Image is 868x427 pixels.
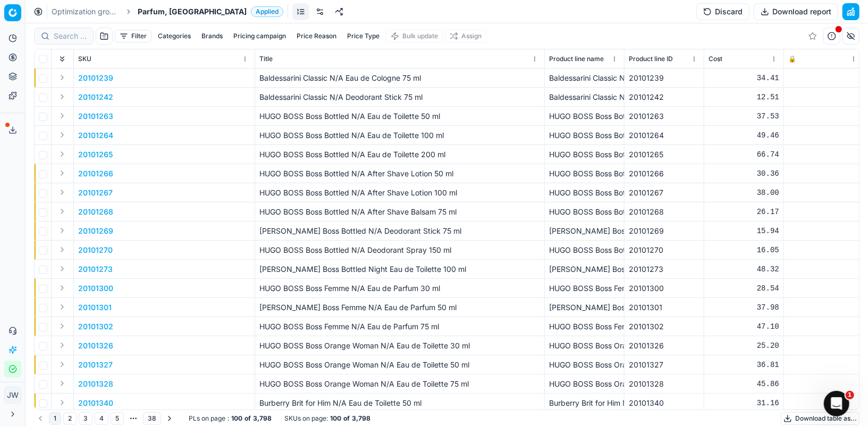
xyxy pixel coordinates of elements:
[78,245,113,255] p: 20101270
[78,207,113,217] button: 20101268
[78,340,113,351] p: 20101326
[259,168,540,179] p: HUGO BOSS Boss Bottled N/A After Shave Lotion 50 ml
[259,149,540,160] p: HUGO BOSS Boss Bottled N/A Eau de Toilette 200 ml
[78,283,113,294] button: 20101300
[629,55,673,63] span: Product line ID
[78,111,113,122] p: 20101263
[78,187,113,198] button: 20101267
[34,412,47,425] button: Go to previous page
[629,264,700,275] div: 20101273
[259,55,273,63] span: Title
[56,109,69,122] button: Expand
[78,302,112,313] p: 20101301
[549,207,620,217] div: HUGO BOSS Boss Bottled N/A After Shave Balsam 75 ml
[343,414,350,423] strong: of
[143,412,161,425] button: 38
[709,398,779,408] div: 31.16
[111,412,124,425] button: 5
[709,111,779,122] div: 37.53
[78,321,113,332] p: 20101302
[231,414,242,423] strong: 100
[115,30,151,42] button: Filter
[54,31,87,41] input: Search by SKU or title
[259,92,540,103] p: Baldessarini Classic N/A Deodorant Stick 75 ml
[709,92,779,103] div: 12.51
[56,148,69,160] button: Expand
[52,6,283,17] nav: breadcrumb
[78,130,113,141] button: 20101264
[549,55,604,63] span: Product line name
[629,245,700,255] div: 20101270
[709,149,779,160] div: 66.74
[629,130,700,141] div: 20101264
[95,412,108,425] button: 4
[245,414,251,423] strong: of
[330,414,341,423] strong: 100
[259,226,540,236] p: [PERSON_NAME] Boss Bottled N/A Deodorant Stick 75 ml
[56,396,69,409] button: Expand
[78,379,113,389] button: 20101328
[259,264,540,275] p: [PERSON_NAME] Boss Bottled Night Eau de Toilette 100 ml
[52,6,120,17] a: Optimization groups
[259,207,540,217] p: HUGO BOSS Boss Bottled N/A After Shave Balsam 75 ml
[549,73,620,83] div: Baldessarini Classic N/A Eau de Cologne 75 ml
[629,111,700,122] div: 20101263
[259,73,540,83] p: Baldessarini Classic N/A Eau de Cologne 75 ml
[629,187,700,198] div: 20101267
[78,168,113,179] button: 20101266
[629,92,700,103] div: 20101242
[549,226,620,236] div: [PERSON_NAME] Boss Bottled N/A Deodorant Stick 75 ml
[629,379,700,389] div: 20101328
[549,302,620,313] div: [PERSON_NAME] Boss Femme N/A Eau de Parfum 50 ml
[629,73,700,83] div: 20101239
[78,226,113,236] button: 20101269
[78,398,113,408] p: 20101340
[78,73,113,83] p: 20101239
[629,168,700,179] div: 20101266
[56,320,69,332] button: Expand
[549,398,620,408] div: Burberry Brit for Him N/A Eau de Toilette 50 ml
[259,340,540,351] p: HUGO BOSS Boss Orange Woman N/A Eau de Toilette 30 ml
[56,339,69,352] button: Expand
[824,391,849,416] iframe: Intercom live chat
[56,243,69,256] button: Expand
[56,129,69,141] button: Expand
[56,301,69,313] button: Expand
[386,30,443,42] button: Bulk update
[549,321,620,332] div: HUGO BOSS Boss Femme N/A Eau de Parfum 75 ml
[189,414,225,423] span: PLs on page
[629,149,700,160] div: 20101265
[549,379,620,389] div: HUGO BOSS Boss Orange Woman N/A Eau de Toilette 75 ml
[709,283,779,294] div: 28.54
[56,358,69,371] button: Expand
[549,149,620,160] div: HUGO BOSS Boss Bottled N/A Eau de Toilette 200 ml
[629,321,700,332] div: 20101302
[709,321,779,332] div: 47.10
[78,360,113,370] p: 20101327
[629,360,700,370] div: 20101327
[709,245,779,255] div: 16.05
[154,30,195,42] button: Categories
[788,55,796,63] span: 🔒
[56,90,69,103] button: Expand
[549,92,620,103] div: Baldessarini Classic N/A Deodorant Stick 75 ml
[78,149,113,160] button: 20101265
[78,55,91,63] span: SKU
[549,340,620,351] div: HUGO BOSS Boss Orange Woman N/A Eau de Toilette 30 ml
[549,111,620,122] div: HUGO BOSS Boss Bottled N/A Eau de Toilette 50 ml
[79,412,92,425] button: 3
[445,30,486,42] button: Assign
[56,262,69,275] button: Expand
[709,55,722,63] span: Cost
[629,340,700,351] div: 20101326
[78,92,113,103] button: 20101242
[78,264,113,275] button: 20101273
[259,379,540,389] p: HUGO BOSS Boss Orange Woman N/A Eau de Toilette 75 ml
[709,73,779,83] div: 34.41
